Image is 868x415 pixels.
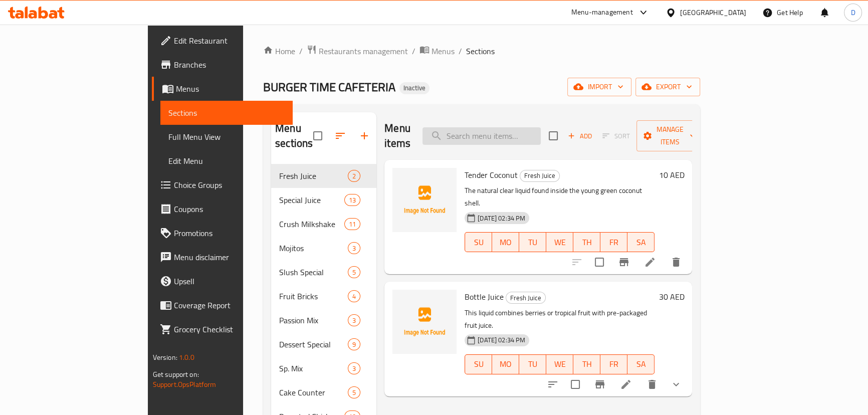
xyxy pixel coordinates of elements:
div: Fruit Bricks4 [271,284,376,308]
span: TU [523,357,542,371]
button: export [635,78,700,96]
span: Edit Restaurant [174,35,285,47]
span: 5 [348,388,360,397]
h2: Menu sections [275,121,313,151]
a: Sections [160,101,293,125]
button: WE [546,354,573,374]
div: Fruit Bricks [279,290,348,302]
a: Branches [152,53,293,77]
span: Mojitos [279,242,348,254]
div: Menu-management [571,7,633,19]
span: 3 [348,316,360,325]
button: MO [492,232,519,252]
button: SA [627,232,655,252]
span: Slush Special [279,266,348,278]
span: Select section [543,125,564,146]
span: [DATE] 02:34 PM [474,214,529,223]
div: Special Juice13 [271,188,376,212]
span: Cake Counter [279,386,348,398]
button: Add [564,128,596,144]
button: Manage items [636,120,704,151]
span: MO [496,235,515,250]
a: Restaurants management [307,45,408,58]
li: / [299,45,303,57]
span: Version: [153,351,177,364]
span: SA [631,235,650,250]
span: Upsell [174,275,285,287]
button: TU [519,232,546,252]
span: 4 [348,292,360,301]
span: TH [577,357,596,371]
span: Sort sections [328,124,352,148]
span: D [850,7,855,18]
span: Select section first [596,128,636,144]
span: export [643,81,692,93]
div: items [348,242,360,254]
a: Upsell [152,269,293,293]
button: TH [573,232,600,252]
button: FR [600,354,627,374]
div: items [348,170,360,182]
span: BURGER TIME CAFETERIA [263,76,395,98]
nav: breadcrumb [263,45,700,58]
a: Edit menu item [620,378,632,390]
span: SU [469,235,488,250]
span: 2 [348,171,360,181]
span: Sections [168,107,285,119]
div: items [348,314,360,326]
span: 11 [345,220,360,229]
span: 3 [348,364,360,373]
div: Passion Mix [279,314,348,326]
div: items [348,362,360,374]
h6: 30 AED [659,290,684,304]
div: Fresh Juice [279,170,348,182]
div: items [348,386,360,398]
span: Menu disclaimer [174,251,285,263]
span: 1.0.0 [179,351,194,364]
div: Fresh Juice [520,170,560,182]
p: The natural clear liquid found inside the young green coconut shell. [465,184,655,210]
a: Edit menu item [644,256,656,268]
span: 3 [348,244,360,253]
button: delete [664,250,688,274]
div: Inactive [399,82,429,94]
a: Grocery Checklist [152,317,293,341]
span: 5 [348,268,360,277]
button: import [567,78,631,96]
span: Dessert Special [279,338,348,350]
div: Fresh Juice2 [271,164,376,188]
span: Select to update [565,374,586,395]
span: [DATE] 02:34 PM [474,335,529,345]
a: Support.OpsPlatform [153,378,216,391]
span: TU [523,235,542,250]
span: WE [550,235,569,250]
a: Menu disclaimer [152,245,293,269]
a: Promotions [152,221,293,245]
span: Add item [564,128,596,144]
span: 13 [345,195,360,205]
a: Choice Groups [152,173,293,197]
div: items [348,290,360,302]
button: SA [627,354,655,374]
div: Fresh Juice [506,292,546,304]
div: Cake Counter5 [271,380,376,404]
svg: Show Choices [670,378,682,390]
span: Select to update [589,252,610,273]
img: Tender Coconut [392,168,457,232]
button: Branch-specific-item [588,372,612,396]
div: Crush Milkshake11 [271,212,376,236]
span: Grocery Checklist [174,323,285,335]
span: FR [604,235,623,250]
span: Coupons [174,203,285,215]
h2: Menu items [384,121,410,151]
span: Special Juice [279,194,344,206]
div: items [344,194,360,206]
span: TH [577,235,596,250]
button: delete [640,372,664,396]
li: / [412,45,415,57]
button: SU [465,232,492,252]
div: Passion Mix3 [271,308,376,332]
div: items [348,338,360,350]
